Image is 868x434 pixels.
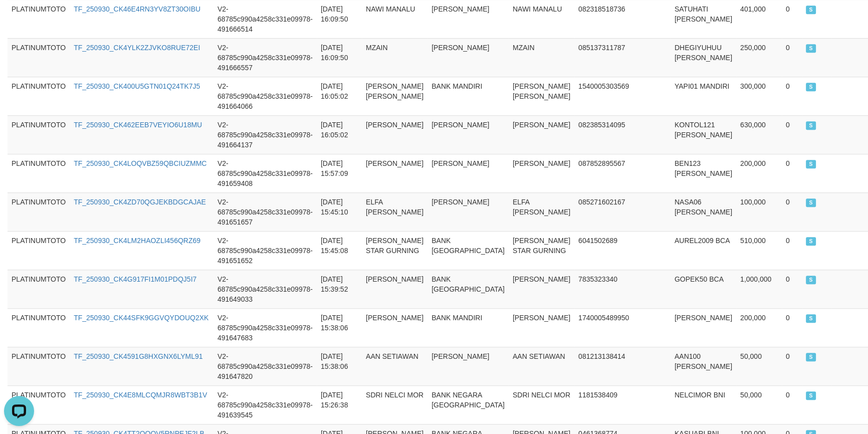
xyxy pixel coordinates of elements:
[671,385,736,424] td: NELCIMOR BNI
[74,82,200,90] a: TF_250930_CK400U5GTN01Q24TK7J5
[806,83,816,91] span: SUCCESS
[74,352,202,360] a: TF_250930_CK4591G8HXGNX6LYML91
[213,270,317,308] td: V2-68785c990a4258c331e09978-491649033
[806,391,816,400] span: SUCCESS
[74,275,196,283] a: TF_250930_CK4G917FI1M01PDQJ5I7
[213,192,317,231] td: V2-68785c990a4258c331e09978-491651657
[782,77,802,115] td: 0
[362,77,427,115] td: [PERSON_NAME] [PERSON_NAME]
[736,77,782,115] td: 300,000
[509,347,574,385] td: AAN SETIAWAN
[736,385,782,424] td: 50,000
[806,160,816,168] span: SUCCESS
[736,115,782,154] td: 630,000
[362,231,427,270] td: [PERSON_NAME] STAR GURNING
[8,308,70,347] td: PLATINUMTOTO
[8,270,70,308] td: PLATINUMTOTO
[806,198,816,207] span: SUCCESS
[806,44,816,53] span: SUCCESS
[509,115,574,154] td: [PERSON_NAME]
[213,38,317,77] td: V2-68785c990a4258c331e09978-491666557
[427,192,509,231] td: [PERSON_NAME]
[8,231,70,270] td: PLATINUMTOTO
[317,38,362,77] td: [DATE] 16:09:50
[782,231,802,270] td: 0
[427,231,509,270] td: BANK [GEOGRAPHIC_DATA]
[317,347,362,385] td: [DATE] 15:38:06
[806,6,816,14] span: SUCCESS
[671,270,736,308] td: GOPEK50 BCA
[74,314,208,322] a: TF_250930_CK44SFK9GGVQYDOUQ2XK
[736,154,782,192] td: 200,000
[74,391,207,399] a: TF_250930_CK4E8MLCQMJR8WBT3B1V
[213,231,317,270] td: V2-68785c990a4258c331e09978-491651652
[362,385,427,424] td: SDRI NELCI MOR
[574,115,671,154] td: 082385314095
[74,159,206,167] a: TF_250930_CK4LOQVBZ59QBCIUZMMC
[74,44,200,52] a: TF_250930_CK4YLK2ZJVKO8RUE72EI
[509,385,574,424] td: SDRI NELCI MOR
[362,270,427,308] td: [PERSON_NAME]
[736,192,782,231] td: 100,000
[736,231,782,270] td: 510,000
[317,270,362,308] td: [DATE] 15:39:52
[213,154,317,192] td: V2-68785c990a4258c331e09978-491659408
[509,38,574,77] td: MZAIN
[782,347,802,385] td: 0
[574,192,671,231] td: 085271602167
[574,347,671,385] td: 081213138414
[362,308,427,347] td: [PERSON_NAME]
[213,115,317,154] td: V2-68785c990a4258c331e09978-491664137
[736,38,782,77] td: 250,000
[782,270,802,308] td: 0
[317,192,362,231] td: [DATE] 15:45:10
[213,385,317,424] td: V2-68785c990a4258c331e09978-491639545
[509,77,574,115] td: [PERSON_NAME] [PERSON_NAME]
[427,154,509,192] td: [PERSON_NAME]
[671,77,736,115] td: YAPI01 MANDIRI
[213,347,317,385] td: V2-68785c990a4258c331e09978-491647820
[427,38,509,77] td: [PERSON_NAME]
[317,77,362,115] td: [DATE] 16:05:02
[427,270,509,308] td: BANK [GEOGRAPHIC_DATA]
[782,115,802,154] td: 0
[509,192,574,231] td: ELFA [PERSON_NAME]
[317,115,362,154] td: [DATE] 16:05:02
[8,38,70,77] td: PLATINUMTOTO
[4,4,34,34] button: Open LiveChat chat widget
[509,270,574,308] td: [PERSON_NAME]
[317,154,362,192] td: [DATE] 15:57:09
[574,385,671,424] td: 1181538409
[671,308,736,347] td: [PERSON_NAME]
[782,385,802,424] td: 0
[8,385,70,424] td: PLATINUMTOTO
[74,5,200,13] a: TF_250930_CK46E4RN3YV8ZT30OIBU
[574,77,671,115] td: 1540005303569
[671,38,736,77] td: DHEGIYUHUU [PERSON_NAME]
[736,308,782,347] td: 200,000
[362,154,427,192] td: [PERSON_NAME]
[736,347,782,385] td: 50,000
[671,154,736,192] td: BEN123 [PERSON_NAME]
[8,154,70,192] td: PLATINUMTOTO
[8,347,70,385] td: PLATINUMTOTO
[317,308,362,347] td: [DATE] 15:38:06
[427,115,509,154] td: [PERSON_NAME]
[362,38,427,77] td: MZAIN
[427,308,509,347] td: BANK MANDIRI
[213,308,317,347] td: V2-68785c990a4258c331e09978-491647683
[782,154,802,192] td: 0
[806,314,816,323] span: SUCCESS
[509,154,574,192] td: [PERSON_NAME]
[782,192,802,231] td: 0
[574,270,671,308] td: 7835323340
[806,237,816,246] span: SUCCESS
[74,198,206,206] a: TF_250930_CK4ZD70QGJEKBDGCAJAE
[8,192,70,231] td: PLATINUMTOTO
[317,385,362,424] td: [DATE] 15:26:38
[509,231,574,270] td: [PERSON_NAME] STAR GURNING
[509,308,574,347] td: [PERSON_NAME]
[574,231,671,270] td: 6041502689
[427,385,509,424] td: BANK NEGARA [GEOGRAPHIC_DATA]
[362,192,427,231] td: ELFA [PERSON_NAME]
